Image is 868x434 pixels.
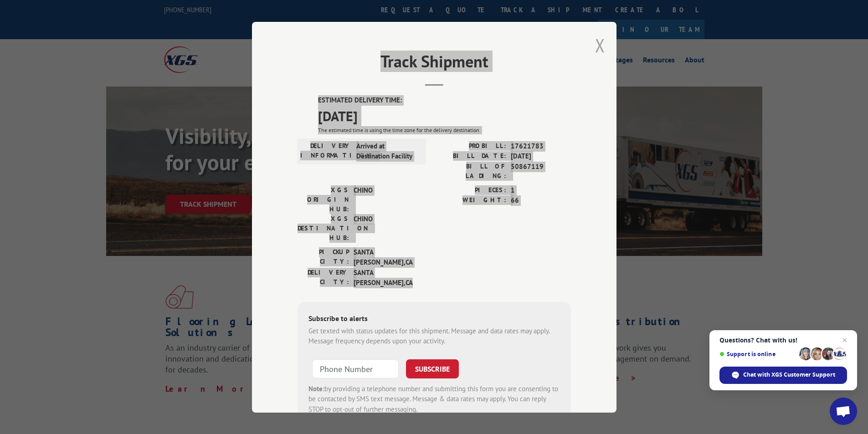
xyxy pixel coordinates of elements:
[719,367,847,384] div: Chat with XGS Customer Support
[511,195,571,206] span: 66
[511,151,571,162] span: [DATE]
[312,359,399,378] input: Phone Number
[434,161,506,180] label: BILL OF LADING:
[434,141,506,151] label: PROBILL:
[434,185,506,195] label: PIECES:
[511,141,571,151] span: 17621783
[298,55,571,72] h2: Track Shipment
[298,214,349,242] label: XGS DESTINATION HUB:
[719,351,796,357] span: Support is online
[308,326,560,346] div: Get texted with status updates for this shipment. Message and data rates may apply. Message frequ...
[830,398,857,425] div: Open chat
[354,185,415,214] span: CHINO
[308,312,560,326] div: Subscribe to alerts
[308,384,324,393] strong: Note:
[511,161,571,180] span: 50867119
[300,141,352,161] label: DELIVERY INFORMATION:
[511,185,571,195] span: 1
[719,337,847,344] span: Questions? Chat with us!
[434,151,506,162] label: BILL DATE:
[356,141,418,161] span: Arrived at Destination Facility
[318,105,571,126] span: [DATE]
[318,95,571,106] label: ESTIMATED DELIVERY TIME:
[595,33,605,57] button: Close modal
[318,126,571,134] div: The estimated time is using the time zone for the delivery destination.
[308,383,560,414] div: by providing a telephone number and submitting this form you are consenting to be contacted by SM...
[839,335,850,346] span: Close chat
[743,371,835,379] span: Chat with XGS Customer Support
[298,247,349,267] label: PICKUP CITY:
[354,267,415,288] span: SANTA [PERSON_NAME] , CA
[298,185,349,214] label: XGS ORIGIN HUB:
[354,214,415,242] span: CHINO
[406,359,459,378] button: SUBSCRIBE
[434,195,506,206] label: WEIGHT:
[354,247,415,267] span: SANTA [PERSON_NAME] , CA
[298,267,349,288] label: DELIVERY CITY:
